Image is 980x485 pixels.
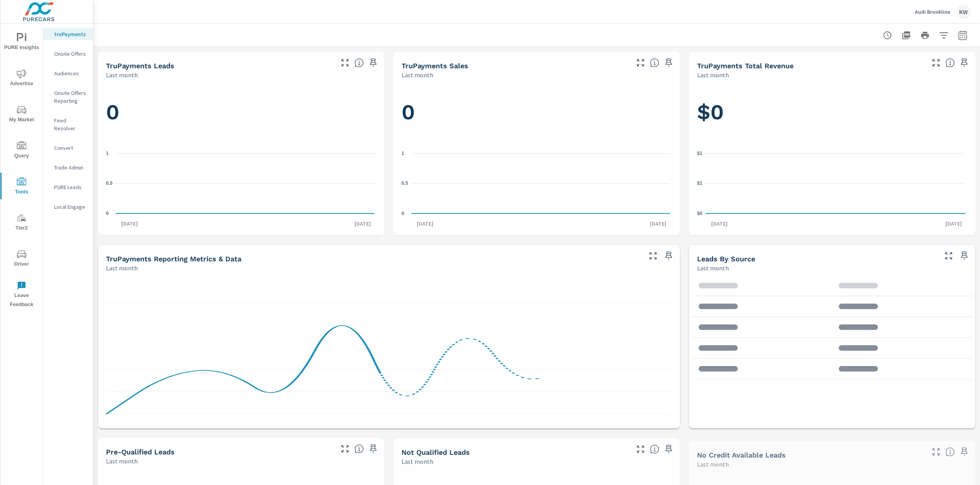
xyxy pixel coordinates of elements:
[3,141,40,160] span: Query
[917,27,933,43] button: Print Report
[106,151,109,156] text: 1
[945,58,955,67] span: Total revenue from sales matched to a truPayments lead. [Source: This data is sourced from the de...
[955,27,971,43] button: Select Date Range
[106,255,241,263] h5: truPayments Reporting Metrics & Data
[411,220,439,228] p: [DATE]
[43,142,93,154] div: Convert
[339,57,351,69] button: Make Fullscreen
[54,164,87,171] p: Trade Admin
[697,181,703,186] text: $1
[930,446,942,458] button: Make Fullscreen
[942,250,955,262] button: Make Fullscreen
[54,30,87,38] p: truPayments
[697,70,729,80] p: Last month
[116,220,143,228] p: [DATE]
[401,457,433,466] p: Last month
[958,446,971,458] span: Save this to your personalized report
[958,57,971,69] span: Save this to your personalized report
[54,144,87,152] p: Convert
[354,58,364,67] span: The number of truPayments leads.
[54,89,87,105] p: Onsite Offers Reporting
[662,250,675,262] span: Save this to your personalized report
[3,33,40,52] span: PURE Insights
[956,5,971,19] div: KW
[54,203,87,211] p: Local Engage
[54,183,87,191] p: PURE Leads
[662,57,675,69] span: Save this to your personalized report
[697,263,729,273] p: Last month
[43,201,93,213] div: Local Engage
[54,50,87,58] p: Onsite Offers
[898,27,914,43] button: "Export Report to PDF"
[43,115,93,134] div: Feed Resolver
[936,27,952,43] button: Apply Filters
[697,211,703,216] text: $0
[354,444,364,454] span: A basic review has been done and approved the credit worthiness of the lead by the configured cre...
[401,99,672,126] h1: 0
[106,211,109,216] text: 0
[945,447,955,457] span: A lead that has been submitted but has not gone through the credit application process.
[401,62,468,70] h5: truPayments Sales
[43,87,93,107] div: Onsite Offers Reporting
[647,250,659,262] button: Make Fullscreen
[43,67,93,79] div: Audiences
[650,445,659,454] span: A basic review has been done and has not approved the credit worthiness of the lead by the config...
[697,151,703,156] text: $1
[367,443,380,455] span: Save this to your personalized report
[634,57,647,69] button: Make Fullscreen
[106,70,138,80] p: Last month
[940,220,967,228] p: [DATE]
[106,99,376,126] h1: 0
[401,181,408,186] text: 0.5
[958,250,971,262] span: Save this to your personalized report
[367,57,380,69] span: Save this to your personalized report
[106,62,174,70] h5: truPayments Leads
[697,255,755,263] h5: Leads By Source
[634,443,647,456] button: Make Fullscreen
[401,211,404,216] text: 0
[401,448,470,456] h5: Not Qualified Leads
[43,48,93,60] div: Onsite Offers
[3,281,40,309] span: Leave Feedback
[644,220,672,228] p: [DATE]
[43,181,93,193] div: PURE Leads
[401,151,404,156] text: 1
[106,456,138,466] p: Last month
[106,448,175,456] h5: Pre-Qualified Leads
[43,28,93,40] div: truPayments
[54,69,87,77] p: Audiences
[662,443,675,456] span: Save this to your personalized report
[339,443,351,455] button: Make Fullscreen
[0,24,43,312] div: nav menu
[106,181,113,186] text: 0.5
[43,162,93,173] div: Trade Admin
[3,69,40,88] span: Advertise
[401,70,433,80] p: Last month
[930,57,942,69] button: Make Fullscreen
[706,220,733,228] p: [DATE]
[3,105,40,124] span: My Market
[697,459,729,469] p: Last month
[349,220,376,228] p: [DATE]
[650,58,659,67] span: Number of sales matched to a truPayments lead. [Source: This data is sourced from the dealer's DM...
[3,250,40,269] span: Driver
[915,8,950,15] p: Audi Brookline
[697,62,794,70] h5: truPayments Total Revenue
[106,263,138,273] p: Last month
[697,451,786,459] h5: No Credit Available Leads
[3,177,40,197] span: Tools
[54,117,87,132] p: Feed Resolver
[697,99,967,126] h1: $0
[3,213,40,233] span: Tier2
